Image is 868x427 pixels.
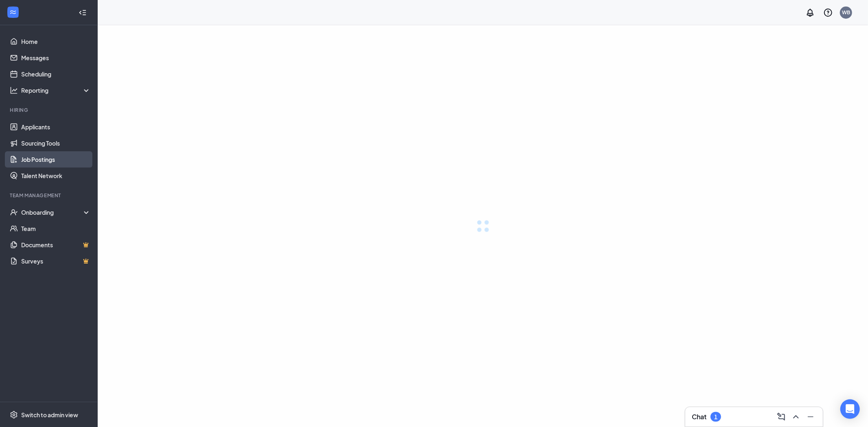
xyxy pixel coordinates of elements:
[806,412,816,422] svg: Minimize
[791,412,801,422] svg: ChevronUp
[21,208,91,216] div: Onboarding
[776,412,786,422] svg: ComposeMessage
[789,410,802,423] button: ChevronUp
[79,9,87,17] svg: Collapse
[21,50,91,66] a: Messages
[21,135,91,151] a: Sourcing Tools
[10,411,18,419] svg: Settings
[692,412,706,421] h3: Chat
[21,253,91,269] a: SurveysCrown
[21,66,91,82] a: Scheduling
[21,237,91,253] a: DocumentsCrown
[10,208,18,216] svg: UserCheck
[10,192,89,199] div: Team Management
[21,168,91,184] a: Talent Network
[774,410,787,423] button: ComposeMessage
[842,9,850,16] div: WB
[21,33,91,50] a: Home
[823,8,833,17] svg: QuestionInfo
[21,86,91,94] div: Reporting
[803,410,816,423] button: Minimize
[10,107,89,113] div: Hiring
[9,8,17,16] svg: WorkstreamLogo
[10,86,18,94] svg: Analysis
[21,151,91,168] a: Job Postings
[21,411,78,419] div: Switch to admin view
[840,399,860,419] div: Open Intercom Messenger
[805,8,815,17] svg: Notifications
[714,414,717,420] div: 1
[21,119,91,135] a: Applicants
[21,220,91,237] a: Team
